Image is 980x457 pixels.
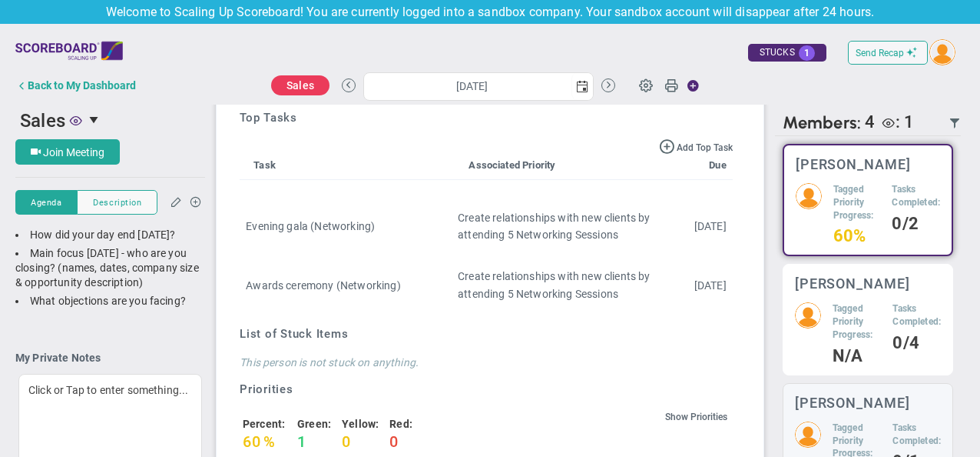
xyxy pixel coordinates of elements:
[664,78,678,99] span: Print Huddle
[240,110,733,126] h3: Top Tasks
[15,351,205,365] h4: My Private Notes
[297,432,306,451] h3: 1
[665,412,727,422] span: Show Priorities
[663,409,730,426] button: Show Priorities
[342,417,379,431] h4: Yellow:
[453,159,555,171] span: Associated Priority
[297,417,331,431] h4: Green:
[246,279,400,292] span: Awards ceremony (Networking)
[680,75,700,96] span: Action Button
[243,417,286,431] h4: Percent:
[15,228,205,242] div: How did your day end [DATE]?
[694,220,727,232] span: Fri Oct 10 2025 00:00:00 GMT+0800 (Hong Kong Standard Time)
[795,302,821,329] img: 210553.Person.photo
[43,146,104,158] span: Join Meeting
[93,196,141,209] span: Description
[875,112,914,133] div: Jenny Chiu is a Viewer.
[896,112,900,132] span: :
[856,48,904,58] span: Send Recap
[833,302,882,341] h5: Tagged Priority Progress:
[389,417,412,431] h4: Red:
[15,190,77,215] button: Agenda
[240,382,733,398] h3: Priorities
[892,183,940,209] h5: Tasks Completed:
[865,112,875,133] span: 4
[246,220,375,232] span: Evening gala (Networking)
[28,79,136,92] div: Back to My Dashboard
[799,45,815,61] span: 1
[796,183,822,209] img: 210552.Person.photo
[240,326,733,342] h3: List of Stuck Items
[833,349,882,363] h4: N/A
[892,336,941,350] h4: 0/4
[15,70,136,101] button: Back to My Dashboard
[15,294,205,309] div: What objections are you facing?
[243,432,261,451] h3: 60
[833,229,881,243] h4: 60%
[904,112,914,132] span: 1
[796,157,911,172] h3: [PERSON_NAME]
[892,422,941,448] h5: Tasks Completed:
[286,79,314,92] span: Sales
[77,190,157,215] button: Description
[892,302,941,329] h5: Tasks Completed:
[389,432,399,451] h3: 0
[949,117,961,129] span: Filter Updated Members
[246,159,276,171] span: Task
[458,270,650,299] span: Create relationships with new clients by attending 5 Networking Sessions
[31,196,61,209] span: Agenda
[263,432,276,451] h3: %
[848,41,928,65] button: Send Recap
[833,183,881,222] h5: Tagged Priority Progress:
[20,110,65,132] span: Sales
[631,70,661,99] span: Huddle Settings
[70,114,82,126] span: Viewer
[342,432,351,451] h3: 0
[694,279,727,292] span: Sat Oct 25 2025 00:00:00 GMT+0800 (Hong Kong Standard Time)
[892,217,940,231] h4: 0/2
[15,139,120,165] button: Join Meeting
[795,276,910,291] h3: [PERSON_NAME]
[795,422,821,448] img: 210554.Person.photo
[677,142,733,153] span: Add Top Task
[240,355,733,369] h4: This person is not stuck on anything.
[929,39,955,65] img: 210548.Person.photo
[703,159,726,171] span: Due
[458,212,650,241] span: Create relationships with new clients by attending 5 Networking Sessions
[783,112,861,133] span: Members:
[15,246,205,290] div: Main focus [DATE] - who are you closing? (names, dates, company size & opportunity description)
[659,138,733,155] button: Add Top Task
[748,44,826,62] div: STUCKS
[15,35,123,66] img: scalingup-logo.svg
[571,73,593,100] span: select
[795,395,910,410] h3: [PERSON_NAME]
[82,107,108,133] span: select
